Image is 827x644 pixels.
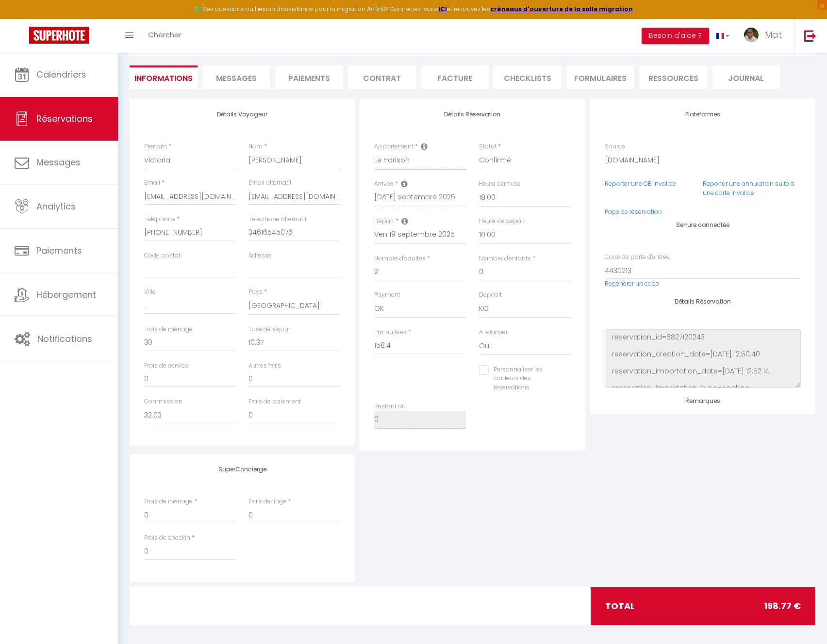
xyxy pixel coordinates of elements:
[144,361,188,370] label: Frais de service
[494,65,562,89] li: CHECKLISTS
[489,365,559,393] label: Personnaliser les couleurs des réservations
[248,397,301,406] label: Frais de paiement
[248,178,292,188] label: Email alternatif
[348,65,416,89] li: Contrat
[130,65,198,89] li: Informations
[144,215,175,224] label: Téléphone
[374,217,394,226] label: Départ
[566,65,634,89] li: FORMULAIRES
[490,5,633,13] a: créneaux d'ouverture de la salle migration
[639,65,707,89] li: Ressources
[479,328,508,337] label: A relancer
[605,208,662,216] a: Page de réservation
[144,397,182,406] label: Commission
[8,4,37,33] button: Ouvrir le widget de chat LiveChat
[29,27,89,44] img: Super Booking
[712,65,780,89] li: Journal
[144,111,340,118] h4: Détails Voyageur
[248,497,286,506] label: Frais de linge
[374,290,400,300] label: Payment
[141,19,189,53] a: Chercher
[804,30,816,42] img: logout
[374,142,413,151] label: Appartement
[36,244,82,257] span: Paiements
[642,28,709,44] button: Besoin d'aide ?
[248,251,272,260] label: Adresse
[144,251,180,260] label: Code postal
[248,288,263,297] label: Pays
[37,333,92,345] span: Notifications
[374,328,407,337] label: Prix nuitées
[605,279,659,288] a: Regénérer un code
[144,142,167,151] label: Prénom
[374,254,426,263] label: Nombre d'adultes
[605,398,801,404] h4: Remarques
[144,497,193,506] label: Frais de ménage
[36,68,86,80] span: Calendriers
[248,325,290,334] label: Taxe de séjour
[764,599,801,613] span: 198.77 €
[36,156,81,168] span: Messages
[374,179,394,189] label: Arrivée
[275,65,343,89] li: Paiements
[144,466,340,473] h4: SuperConcierge
[605,179,676,188] a: Reporter une CB invalide
[737,19,794,53] a: ... Mat
[605,253,670,262] label: Code de porte d'entrée
[36,200,76,212] span: Analytics
[605,111,801,118] h4: Plateformes
[605,222,801,228] h4: Serrure connectée
[248,142,263,151] label: Nom
[479,254,531,263] label: Nombre d'enfants
[36,113,93,125] span: Réservations
[144,325,193,334] label: Frais de ménage
[765,29,782,41] span: Mat
[374,111,570,118] h4: Détails Réservation
[248,215,307,224] label: Téléphone alternatif
[479,290,502,300] label: Deposit
[479,217,525,226] label: Heure de départ
[144,533,190,543] label: Frais de checkin
[605,298,801,305] h4: Détails Réservation
[374,402,406,411] label: Restant dû
[703,179,794,197] a: Reporter une annulation suite à une carte invalide
[144,288,156,297] label: Ville
[421,65,489,89] li: Facture
[36,289,96,301] span: Hébergement
[148,30,182,40] span: Chercher
[605,142,625,151] label: Source
[216,73,257,84] span: Messages
[438,5,447,13] a: ICI
[479,142,496,151] label: Statut
[479,179,521,189] label: Heure d'arrivée
[591,587,816,625] div: total
[248,361,281,370] label: Autres frais
[744,28,759,42] img: ...
[144,178,160,188] label: Email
